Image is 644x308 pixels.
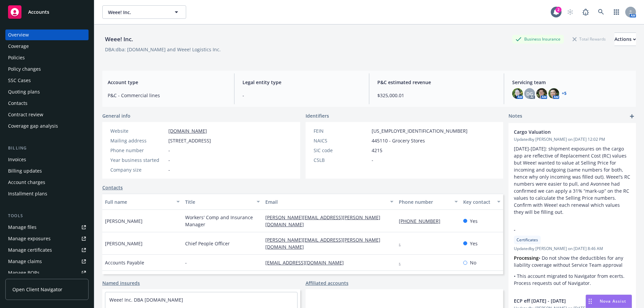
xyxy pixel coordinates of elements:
[5,121,89,131] a: Coverage gap analysis
[243,79,361,86] span: Legal entity type
[265,259,349,266] a: [EMAIL_ADDRESS][DOMAIN_NAME]
[314,127,369,134] div: FEIN
[8,121,58,131] div: Coverage gap analysis
[102,35,136,44] div: Weee! Inc.
[102,184,123,191] a: Contacts
[8,188,47,199] div: Installment plans
[28,9,49,15] span: Accounts
[102,280,140,287] a: Named insureds
[109,297,183,303] a: Weee! Inc. DBA [DOMAIN_NAME]
[168,147,170,154] span: -
[470,259,476,266] span: No
[105,240,143,247] span: [PERSON_NAME]
[470,240,478,247] span: Yes
[314,137,369,144] div: NAICS
[8,256,42,267] div: Manage claims
[377,92,496,99] span: $325,000.01
[628,112,636,120] a: add
[5,212,89,219] div: Tools
[108,79,226,86] span: Account type
[5,154,89,165] a: Invoices
[5,222,89,233] a: Manage files
[110,157,166,164] div: Year business started
[470,218,478,225] span: Yes
[8,86,40,97] div: Quoting plans
[168,157,170,164] span: -
[5,256,89,267] a: Manage claims
[586,295,594,308] div: Drag to move
[600,298,626,304] span: Nova Assist
[265,214,380,228] a: [PERSON_NAME][EMAIL_ADDRESS][PERSON_NAME][DOMAIN_NAME]
[314,157,369,164] div: CSLB
[110,147,166,154] div: Phone number
[5,41,89,52] a: Coverage
[5,86,89,97] a: Quoting plans
[372,127,468,134] span: [US_EMPLOYER_IDENTIFICATION_NUMBER]
[526,90,533,97] span: DG
[243,92,361,99] span: -
[8,52,25,63] div: Policies
[5,233,89,244] a: Manage exposures
[512,79,631,86] span: Servicing team
[372,157,373,164] span: -
[399,218,446,224] a: [PHONE_NUMBER]
[512,35,564,43] div: Business Insurance
[5,188,89,199] a: Installment plans
[586,295,632,308] button: Nova Assist
[8,41,29,52] div: Coverage
[8,64,41,74] div: Policy changes
[168,166,170,173] span: -
[102,5,186,19] button: Weee! Inc.
[514,254,631,268] p: • Do not show the deductibles for any liability coverage without Service Team approval
[5,177,89,188] a: Account charges
[168,137,211,144] span: [STREET_ADDRESS]
[563,5,577,19] a: Start snowing
[8,154,26,165] div: Invoices
[105,259,144,266] span: Accounts Payable
[610,5,623,19] a: Switch app
[5,98,89,109] a: Contacts
[110,166,166,173] div: Company size
[110,127,166,134] div: Website
[372,137,425,144] span: 445110 - Grocery Stores
[108,9,166,16] span: Weee! Inc.
[5,245,89,255] a: Manage certificates
[569,35,609,43] div: Total Rewards
[5,145,89,151] div: Billing
[265,198,386,205] div: Email
[105,198,172,205] div: Full name
[5,267,89,278] a: Manage BORs
[517,237,538,243] span: Certificates
[8,245,52,255] div: Manage certificates
[514,246,631,252] span: Updated by [PERSON_NAME] on [DATE] 8:46 AM
[399,198,450,205] div: Phone number
[12,286,62,293] span: Open Client Navigator
[102,194,182,210] button: Full name
[110,137,166,144] div: Mailing address
[399,240,406,247] a: -
[102,112,130,119] span: General info
[594,5,608,19] a: Search
[372,147,382,154] span: 4215
[508,221,636,292] div: -CertificatesUpdatedby [PERSON_NAME] on [DATE] 8:46 AMProcessing• Do not show the deductibles for...
[8,75,31,86] div: SSC Cases
[512,88,523,99] img: photo
[5,29,89,40] a: Overview
[508,123,636,221] div: Cargo ValuationUpdatedby [PERSON_NAME] on [DATE] 12:02 PM[DATE]-[DATE]: shipment exposures on the...
[614,33,636,46] button: Actions
[8,267,40,278] div: Manage BORs
[8,166,42,176] div: Billing updates
[377,79,496,86] span: P&C estimated revenue
[548,88,559,99] img: photo
[514,136,631,142] span: Updated by [PERSON_NAME] on [DATE] 12:02 PM
[8,222,37,233] div: Manage files
[463,198,493,205] div: Key contact
[461,194,503,210] button: Key contact
[8,177,45,188] div: Account charges
[555,7,561,13] div: 2
[5,3,89,21] a: Accounts
[105,218,143,225] span: [PERSON_NAME]
[185,198,253,205] div: Title
[8,233,51,244] div: Manage exposures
